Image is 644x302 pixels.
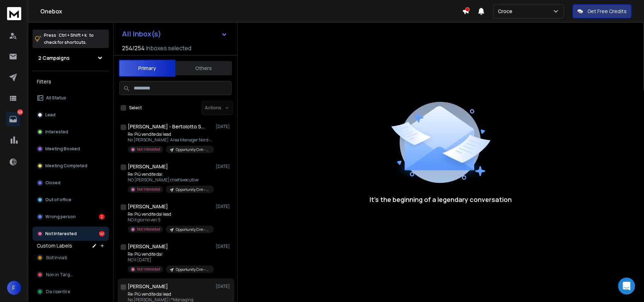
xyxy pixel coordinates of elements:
button: All Status [33,91,109,105]
div: 141 [99,231,105,237]
p: Not Interested [137,267,160,272]
span: Da risentire [46,289,70,295]
h1: 2 Campaigns [38,54,70,62]
p: Re: Più vendite dai lead [128,132,213,137]
p: NO [PERSON_NAME] chief executive [128,177,213,183]
p: 143 [17,109,23,115]
div: 2 [99,214,105,220]
h1: [PERSON_NAME] - Bertolotto Spa [128,123,205,130]
p: Re: Più vendite dai lead [128,291,213,297]
p: It’s the beginning of a legendary conversation [370,194,512,204]
p: Opportunity Crm - arredamento [176,227,210,232]
p: Opportunity Crm - arredamento [176,147,210,152]
p: Re: Più vendite dai [128,251,213,257]
p: Lead [45,112,56,118]
button: Lead [33,108,109,122]
p: [DATE] [216,124,232,129]
button: Out of office [33,193,109,207]
p: Not Interested [137,147,160,152]
button: Da risentire [33,285,109,299]
h1: [PERSON_NAME] [128,163,168,170]
p: Closed [45,180,60,186]
button: Meeting Booked [33,142,109,156]
button: Interested [33,125,109,139]
a: 143 [6,112,20,126]
span: Slot inviati [46,255,67,261]
button: Slot inviati [33,251,109,265]
div: Open Intercom Messenger [618,278,635,295]
button: Primary [119,60,175,77]
button: All Inbox(s) [116,27,233,41]
p: [DATE] [216,284,232,289]
p: All Status [46,95,66,101]
button: Wrong person2 [33,210,109,224]
button: Meeting Completed [33,159,109,173]
p: Get Free Credits [587,8,627,15]
h1: Onebox [40,7,462,16]
p: Wrong person [45,214,76,220]
button: F [7,281,21,295]
h1: All Inbox(s) [122,30,161,37]
p: NO Il [DATE] [128,257,213,263]
h3: Filters [33,77,109,87]
h3: Custom Labels [37,242,72,249]
span: 254 / 254 [122,44,145,52]
h1: [PERSON_NAME] [128,243,168,250]
p: [DATE] [216,244,232,249]
p: Meeting Booked [45,146,80,152]
button: Non in Target [33,268,109,282]
span: Ctrl + Shift + k [58,31,88,39]
p: Opportunity Crm - arredamento [176,187,210,192]
h1: [PERSON_NAME] [128,203,168,210]
p: Not Interested [137,227,160,232]
p: Out of office [45,197,71,203]
p: Press to check for shortcuts. [44,32,94,46]
p: Opportunity Crm - arredamento [176,267,210,272]
span: Non in Target [46,272,74,278]
p: NO Il giorno ven 5 [128,217,213,223]
p: Re: Più vendite dai [128,172,213,177]
p: No [PERSON_NAME] Area Manager Nord-Est [GEOGRAPHIC_DATA] BERTOLOTTO [128,137,213,143]
img: logo [7,7,21,20]
p: Not Interested [45,231,77,237]
p: [DATE] [216,164,232,169]
button: Closed [33,176,109,190]
p: Not Interested [137,187,160,192]
h1: [PERSON_NAME] [128,283,168,290]
p: [DATE] [216,204,232,209]
button: Not Interested141 [33,227,109,241]
button: Get Free Credits [573,4,632,18]
button: Others [175,60,232,76]
p: Croce [498,8,515,15]
p: Re: Più vendite dai lead [128,211,213,217]
p: Interested [45,129,68,135]
p: Meeting Completed [45,163,87,169]
label: Select [129,105,142,111]
button: 2 Campaigns [33,51,109,65]
h3: Inboxes selected [146,44,191,52]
